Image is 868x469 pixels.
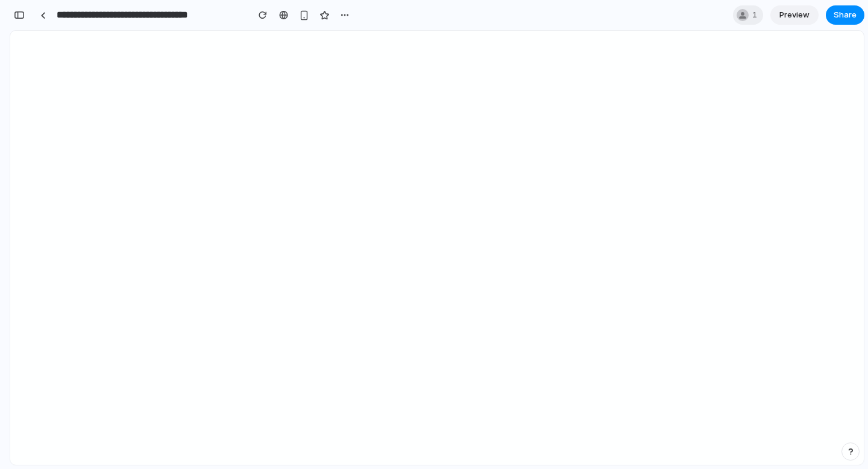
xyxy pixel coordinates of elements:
a: Preview [770,5,819,25]
span: Share [834,9,857,21]
span: 1 [752,9,761,21]
span: Preview [779,9,810,21]
button: Share [826,5,864,25]
div: 1 [733,5,763,25]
